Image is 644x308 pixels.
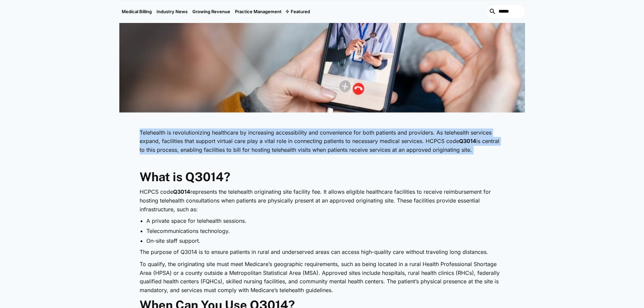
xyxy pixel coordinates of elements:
[146,227,505,235] li: Telecommunications technology.
[119,0,154,23] a: Medical Billing
[140,170,230,184] strong: What is Q3014?
[140,188,505,214] p: HCPCS code represents the telehealth originating site facility fee. It allows eligible healthcare...
[190,0,233,23] a: Growing Revenue
[459,138,476,144] strong: Q3014
[140,158,505,167] p: ‍
[140,128,505,155] p: Telehealth is revolutionizing healthcare by increasing accessibility and convenience for both pat...
[291,9,310,14] div: Featured
[146,237,505,244] li: On-site staff support.
[173,188,190,195] strong: Q3014
[284,0,312,23] div: Featured
[154,0,190,23] a: Industry News
[233,0,284,23] a: Practice Management
[146,217,505,224] li: A private space for telehealth sessions.
[140,248,505,257] p: The purpose of Q3014 is to ensure patients in rural and underserved areas can access high-quality...
[140,260,505,294] p: To qualify, the originating site must meet Medicare’s geographic requirements, such as being loca...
